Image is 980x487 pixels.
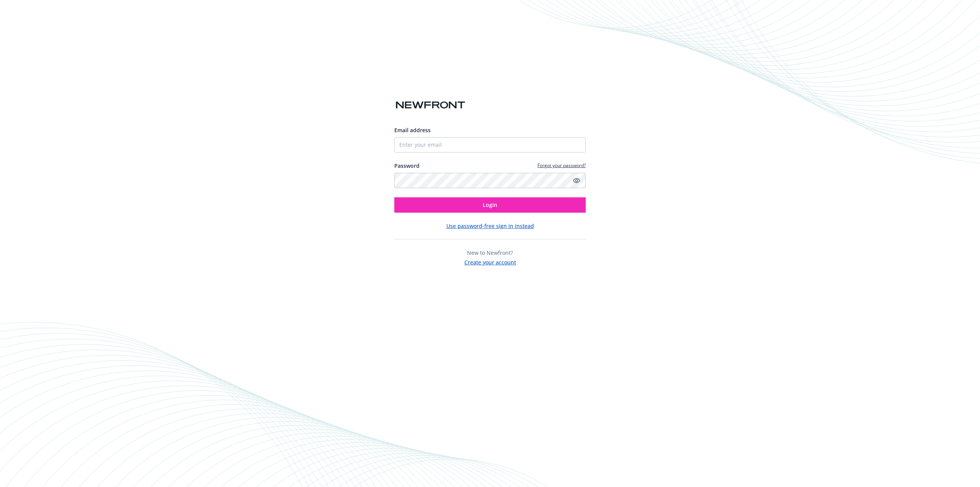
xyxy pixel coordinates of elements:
[467,249,513,256] span: New to Newfront?
[394,126,431,134] span: Email address
[394,173,586,188] input: Enter your password
[572,176,581,185] a: Show password
[394,162,420,170] label: Password
[394,137,586,152] input: Enter your email
[446,222,534,230] button: Use password-free sign in instead
[394,98,467,112] img: Newfront logo
[537,162,586,169] a: Forgot your password?
[394,197,586,213] button: Login
[464,257,516,266] button: Create your account
[483,201,497,208] span: Login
